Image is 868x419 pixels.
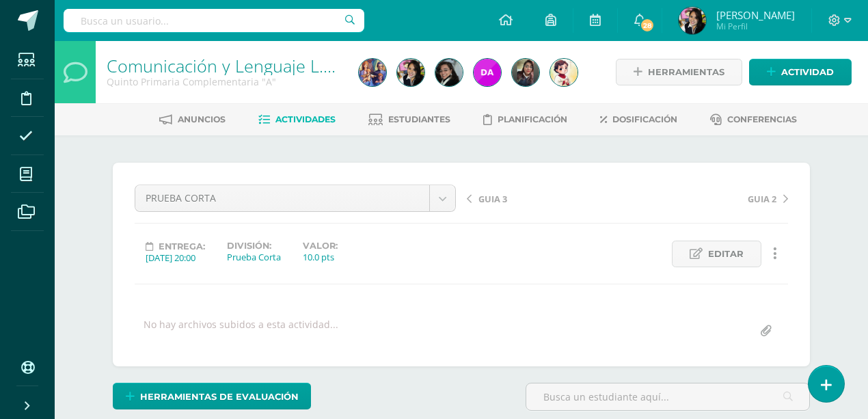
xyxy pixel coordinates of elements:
[107,56,342,75] h1: Comunicación y Lenguaje L.3 (Inglés y Laboratorio)
[359,59,386,86] img: 7bd55ac0c36ce47889d24abe3c1e3425.png
[64,9,364,32] input: Busca un usuario...
[275,114,336,124] span: Actividades
[749,59,852,85] a: Actividad
[498,114,567,124] span: Planificación
[113,383,311,409] a: Herramientas de evaluación
[526,383,809,410] input: Busca un estudiante aquí...
[748,193,776,205] span: GUIA 2
[178,114,226,124] span: Anuncios
[303,241,338,251] label: Valor:
[716,8,795,22] span: [PERSON_NAME]
[258,109,336,131] a: Actividades
[227,251,281,263] div: Prueba Corta
[640,18,655,33] span: 28
[159,109,226,131] a: Anuncios
[146,252,205,264] div: [DATE] 20:00
[600,109,677,131] a: Dosificación
[708,241,744,267] span: Editar
[388,114,450,124] span: Estudiantes
[679,7,706,34] img: 47fbbcbd1c9a7716bb8cb4b126b93520.png
[397,59,424,86] img: 47fbbcbd1c9a7716bb8cb4b126b93520.png
[727,114,797,124] span: Conferencias
[478,193,507,205] span: GUIA 3
[710,109,797,131] a: Conferencias
[435,59,463,86] img: e602cc58a41d4ad1c6372315f6095ebf.png
[483,109,567,131] a: Planificación
[146,185,419,211] span: PRUEBA CORTA
[467,191,627,205] a: GUIA 3
[512,59,539,86] img: f0e68a23fbcd897634a5ac152168984d.png
[612,114,677,124] span: Dosificación
[781,59,834,85] span: Actividad
[716,21,795,32] span: Mi Perfil
[144,318,338,344] div: No hay archivos subidos a esta actividad...
[135,185,455,211] a: PRUEBA CORTA
[368,109,450,131] a: Estudiantes
[107,54,501,77] a: Comunicación y Lenguaje L.3 (Inglés y Laboratorio)
[616,59,742,85] a: Herramientas
[303,251,338,263] div: 10.0 pts
[550,59,578,86] img: 357931297cdd172384b1ceb9771a0171.png
[159,241,205,252] span: Entrega:
[627,191,788,205] a: GUIA 2
[474,59,501,86] img: bf89a91840aca31d426ba24085acb7f2.png
[107,75,342,88] div: Quinto Primaria Complementaria 'A'
[227,241,281,251] label: División:
[140,384,299,409] span: Herramientas de evaluación
[648,59,724,85] span: Herramientas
